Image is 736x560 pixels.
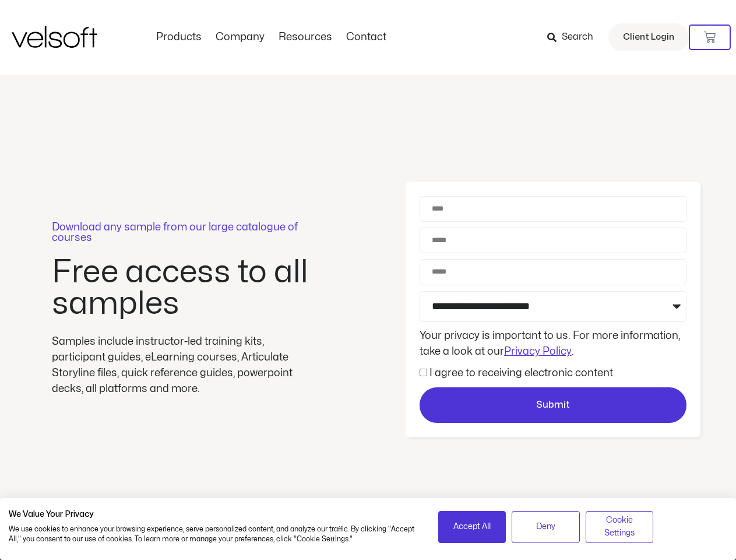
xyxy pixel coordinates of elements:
label: I agree to receiving electronic content [429,368,613,378]
h2: We Value Your Privacy [9,509,421,520]
h2: Free access to all samples [52,257,314,320]
span: Cookie Settings [593,514,646,540]
a: Client Login [608,23,689,51]
a: ContactMenu Toggle [339,31,393,44]
a: CompanyMenu Toggle [209,31,272,44]
button: Accept all cookies [438,511,506,543]
button: Adjust cookie preferences [586,511,654,543]
span: Submit [536,398,570,413]
a: Privacy Policy [504,346,572,356]
nav: Menu [149,31,393,44]
a: Search [547,27,601,47]
span: Client Login [623,30,674,45]
button: Submit [420,387,686,423]
div: Your privacy is important to us. For more information, take a look at our . [417,328,689,359]
button: Deny all cookies [512,511,580,543]
a: ResourcesMenu Toggle [272,31,339,44]
span: Search [562,30,593,45]
a: ProductsMenu Toggle [149,31,209,44]
span: Accept All [453,520,491,533]
span: Deny [536,520,555,533]
div: Samples include instructor-led training kits, participant guides, eLearning courses, Articulate S... [52,334,314,397]
p: We use cookies to enhance your browsing experience, serve personalized content, and analyze our t... [9,524,421,544]
p: Download any sample from our large catalogue of courses [52,222,314,243]
img: Velsoft Training Materials [12,26,97,48]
